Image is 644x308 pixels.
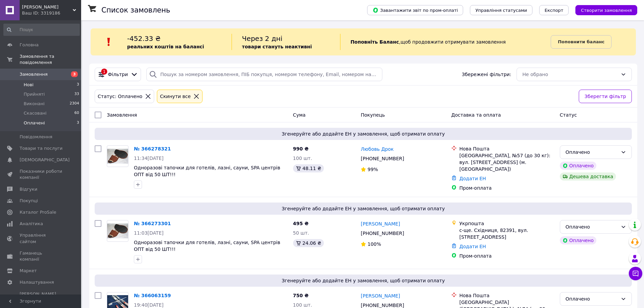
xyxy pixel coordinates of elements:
img: Фото товару [107,149,128,164]
span: Відгуки [20,186,37,192]
span: [DEMOGRAPHIC_DATA] [20,157,70,163]
a: № 366063159 [134,293,171,298]
button: Експорт [539,5,569,15]
span: Нові [24,82,33,88]
span: Оплачені [24,120,45,126]
span: Замовлення [107,112,137,118]
span: Експорт [545,8,564,13]
div: [GEOGRAPHIC_DATA], №57 (до 30 кг): вул. [STREET_ADDRESS] (м. [GEOGRAPHIC_DATA]) [459,152,554,172]
b: товари стануть неактивні [242,44,312,49]
span: Згенеруйте або додайте ЕН у замовлення, щоб отримати оплату [97,277,629,284]
span: Каталог ProSale [20,209,56,215]
span: Згенеруйте або додайте ЕН у замовлення, щоб отримати оплату [97,205,629,212]
span: Товари та послуги [20,145,63,151]
span: Прийняті [24,91,45,97]
a: Одноразові тапочки для готелів, лазні, сауни, SPA центрів ОПТ від 50 ШТ!!! [134,165,280,177]
button: Створити замовлення [575,5,637,15]
div: Дешева доставка [560,172,616,181]
span: 60 [74,110,79,116]
a: Створити замовлення [569,7,637,13]
span: 100 шт. [293,156,312,161]
span: 11:03[DATE] [134,230,164,236]
span: 3 [77,120,79,126]
a: Фото товару [107,220,128,242]
div: Оплачено [566,223,618,231]
span: Покупці [20,198,38,204]
span: 990 ₴ [293,146,309,151]
div: Ваш ID: 3319186 [22,10,81,16]
a: Додати ЕН [459,244,486,249]
div: Пром-оплата [459,185,554,191]
button: Зберегти фільтр [579,90,632,103]
a: Фото товару [107,145,128,167]
span: Аналітика [20,221,43,227]
span: ФОП Погорелов [22,4,73,10]
span: 3 [71,71,78,77]
span: 100% [367,241,381,247]
div: Нова Пошта [459,145,554,152]
span: 3 [77,82,79,88]
div: Оплачено [566,148,618,156]
div: Не обрано [522,71,618,78]
a: № 366278321 [134,146,171,151]
div: Оплачено [566,295,618,303]
div: Cкинути все [159,93,192,100]
span: Фільтри [108,71,128,78]
a: Одноразові тапочки для готелів, лазні, сауни, SPA центрів ОПТ від 50 ШТ!!! [134,240,280,252]
img: :exclamation: [104,37,114,47]
span: Cума [293,112,306,118]
button: Завантажити звіт по пром-оплаті [367,5,463,15]
input: Пошук за номером замовлення, ПІБ покупця, номером телефону, Email, номером накладної [146,68,382,81]
div: , щоб продовжити отримувати замовлення [340,34,551,50]
span: Гаманець компанії [20,250,63,262]
span: Замовлення [20,71,48,77]
div: Оплачено [560,162,596,170]
div: Оплачено [560,236,596,244]
span: 50 шт. [293,230,309,236]
span: Маркет [20,268,37,274]
span: Через 2 дні [242,34,283,43]
span: Створити замовлення [581,8,632,13]
a: [PERSON_NAME] [361,220,400,227]
div: [PHONE_NUMBER] [359,229,405,238]
span: 750 ₴ [293,293,309,298]
span: Збережені фільтри: [462,71,511,78]
span: Виконані [24,101,45,107]
span: 33 [74,91,79,97]
div: 24.06 ₴ [293,239,324,247]
b: реальних коштів на балансі [127,44,204,49]
span: Управління сайтом [20,232,63,244]
h1: Список замовлень [101,6,170,14]
a: Додати ЕН [459,176,486,181]
span: Статус [560,112,577,118]
div: [PHONE_NUMBER] [359,154,405,163]
span: 19:40[DATE] [134,302,164,308]
span: Головна [20,42,39,48]
span: Згенеруйте або додайте ЕН у замовлення, щоб отримати оплату [97,131,629,137]
div: 48.11 ₴ [293,164,324,172]
span: Налаштування [20,279,54,285]
span: Повідомлення [20,134,52,140]
a: [PERSON_NAME] [361,292,400,299]
span: 495 ₴ [293,221,309,226]
div: Нова Пошта [459,292,554,299]
div: Пром-оплата [459,253,554,259]
span: Показники роботи компанії [20,168,63,181]
b: Поповніть Баланс [351,39,399,45]
span: Покупець [361,112,385,118]
a: Любовь Дрок [361,146,393,152]
span: Завантажити звіт по пром-оплаті [373,7,458,13]
b: Поповнити баланс [558,39,604,44]
span: -452.33 ₴ [127,34,161,43]
span: 2304 [70,101,79,107]
div: с-ще. Східниця, 82391, вул. [STREET_ADDRESS] [459,227,554,240]
img: Фото товару [107,223,128,238]
span: Скасовані [24,110,47,116]
span: 99% [367,167,378,172]
span: 11:34[DATE] [134,156,164,161]
input: Пошук [3,24,80,36]
div: Укрпошта [459,220,554,227]
button: Управління статусами [470,5,532,15]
